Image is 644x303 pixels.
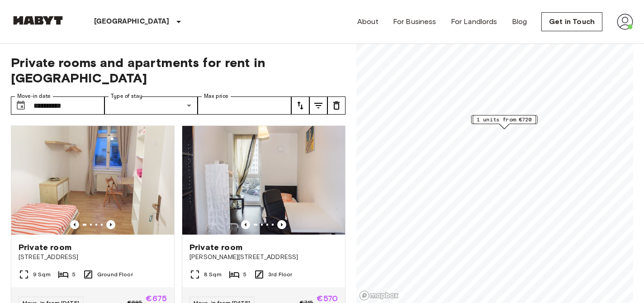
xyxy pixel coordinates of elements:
[17,92,51,100] label: Move-in date
[11,16,65,25] img: Habyt
[189,253,338,262] span: [PERSON_NAME][STREET_ADDRESS]
[541,12,602,31] a: Get in Touch
[393,16,436,27] a: For Business
[146,294,167,303] span: €675
[97,270,133,279] span: Ground Floor
[268,270,292,279] span: 3rd Floor
[33,270,51,279] span: 9 Sqm
[243,270,246,279] span: 5
[359,290,399,301] a: Mapbox logo
[19,253,167,262] span: [STREET_ADDRESS]
[357,16,379,27] a: About
[111,92,142,100] label: Type of stay
[204,270,222,279] span: 8 Sqm
[12,96,30,115] button: Choose date, selected date is 8 Sep 2025
[473,115,536,129] div: Map marker
[277,220,286,229] button: Previous image
[204,92,228,100] label: Max price
[19,242,71,253] span: Private room
[477,115,532,124] span: 1 units from €720
[317,294,338,303] span: €570
[617,14,633,30] img: avatar
[182,126,345,235] img: Marketing picture of unit DE-01-302-007-03
[70,220,79,229] button: Previous image
[241,220,250,229] button: Previous image
[11,126,174,235] img: Marketing picture of unit DE-01-062-03M
[512,16,527,27] a: Blog
[72,270,76,279] span: 5
[451,16,497,27] a: For Landlords
[309,96,327,115] button: tune
[327,96,346,115] button: tune
[471,115,538,129] div: Map marker
[106,220,115,229] button: Previous image
[291,96,309,115] button: tune
[11,55,346,86] span: Private rooms and apartments for rent in [GEOGRAPHIC_DATA]
[94,16,170,27] p: [GEOGRAPHIC_DATA]
[189,242,242,253] span: Private room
